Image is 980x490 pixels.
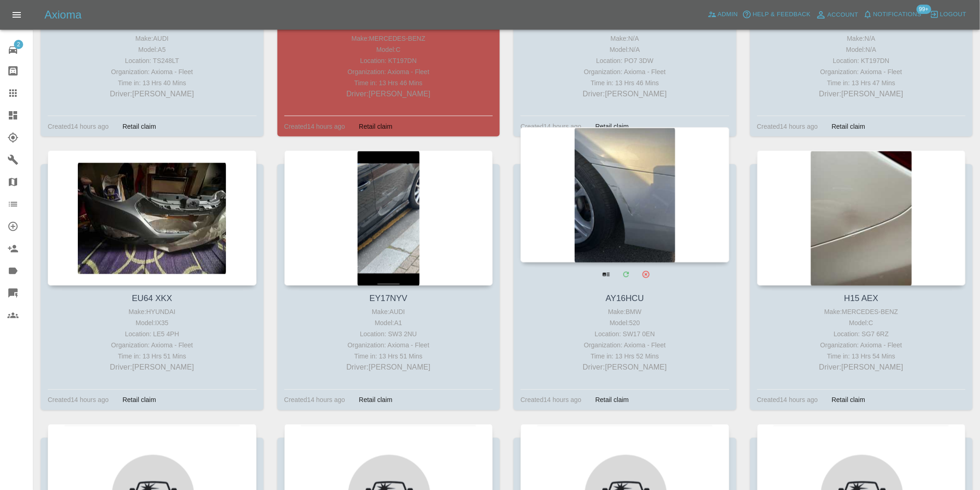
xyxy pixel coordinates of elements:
[844,294,879,303] a: H15 AEX
[523,307,727,318] div: Make: BMW
[760,33,964,44] div: Make: N/A
[287,88,491,100] p: Driver: [PERSON_NAME]
[825,395,872,406] div: Retail claim
[873,9,922,20] span: Notifications
[760,351,964,362] div: Time in: 13 Hrs 54 Mins
[523,88,727,100] p: Driver: [PERSON_NAME]
[50,340,254,351] div: Organization: Axioma - Fleet
[760,77,964,88] div: Time in: 13 Hrs 47 Mins
[813,7,861,22] a: Account
[917,5,931,14] span: 99+
[523,340,727,351] div: Organization: Axioma - Fleet
[287,340,491,351] div: Organization: Axioma - Fleet
[116,121,163,132] div: Retail claim
[589,121,636,132] div: Retail claim
[287,362,491,373] p: Driver: [PERSON_NAME]
[523,77,727,88] div: Time in: 13 Hrs 46 Mins
[523,44,727,55] div: Model: N/A
[523,66,727,77] div: Organization: Axioma - Fleet
[740,7,813,22] button: Help & Feedback
[287,33,491,44] div: Make: MERCEDES-BENZ
[116,395,163,406] div: Retail claim
[50,55,254,66] div: Location: TS248LT
[352,121,399,132] div: Retail claim
[50,307,254,318] div: Make: HYUNDAI
[760,88,964,100] p: Driver: [PERSON_NAME]
[50,351,254,362] div: Time in: 13 Hrs 51 Mins
[14,40,23,49] span: 2
[753,9,810,20] span: Help & Feedback
[287,77,491,88] div: Time in: 13 Hrs 46 Mins
[705,7,741,22] a: Admin
[48,121,109,132] div: Created 14 hours ago
[50,77,254,88] div: Time in: 13 Hrs 40 Mins
[352,395,399,406] div: Retail claim
[589,395,636,406] div: Retail claim
[50,88,254,100] p: Driver: [PERSON_NAME]
[760,44,964,55] div: Model: N/A
[50,33,254,44] div: Make: AUDI
[6,4,28,26] button: Open drawer
[44,7,82,22] h5: Axioma
[523,351,727,362] div: Time in: 13 Hrs 52 Mins
[523,33,727,44] div: Make: N/A
[284,395,346,406] div: Created 14 hours ago
[760,66,964,77] div: Organization: Axioma - Fleet
[50,362,254,373] p: Driver: [PERSON_NAME]
[928,7,969,22] button: Logout
[606,294,644,303] a: AY16HCU
[940,9,967,20] span: Logout
[760,318,964,329] div: Model: C
[760,362,964,373] p: Driver: [PERSON_NAME]
[523,329,727,340] div: Location: SW17 0EN
[287,329,491,340] div: Location: SW3 2NU
[718,9,738,20] span: Admin
[132,294,172,303] a: EU64 XKX
[287,307,491,318] div: Make: AUDI
[287,351,491,362] div: Time in: 13 Hrs 51 Mins
[757,395,818,406] div: Created 14 hours ago
[287,44,491,55] div: Model: C
[523,362,727,373] p: Driver: [PERSON_NAME]
[760,307,964,318] div: Make: MERCEDES-BENZ
[760,329,964,340] div: Location: SG7 6RZ
[523,55,727,66] div: Location: PO7 3DW
[287,55,491,66] div: Location: KT197DN
[50,66,254,77] div: Organization: Axioma - Fleet
[287,66,491,77] div: Organization: Axioma - Fleet
[828,10,859,20] span: Account
[825,121,872,132] div: Retail claim
[760,55,964,66] div: Location: KT197DN
[636,265,655,284] button: Archive
[521,395,582,406] div: Created 14 hours ago
[757,121,818,132] div: Created 14 hours ago
[50,318,254,329] div: Model: IX35
[523,318,727,329] div: Model: 520
[521,121,582,132] div: Created 14 hours ago
[616,265,635,284] a: Modify
[861,7,924,22] button: Notifications
[50,329,254,340] div: Location: LE5 4PH
[760,340,964,351] div: Organization: Axioma - Fleet
[284,121,346,132] div: Created 14 hours ago
[370,294,408,303] a: EY17NYV
[597,265,616,284] a: View
[50,44,254,55] div: Model: A5
[48,395,109,406] div: Created 14 hours ago
[287,318,491,329] div: Model: A1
